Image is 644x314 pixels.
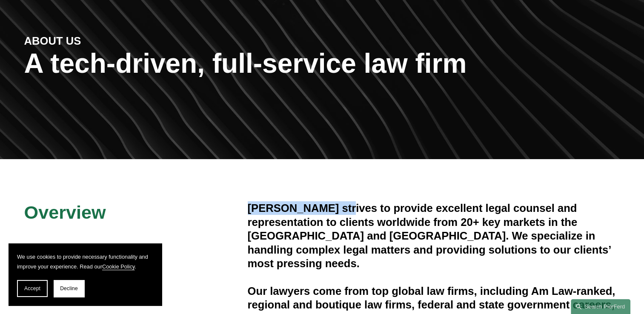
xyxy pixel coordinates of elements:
[60,285,78,291] span: Decline
[24,48,620,79] h1: A tech-driven, full-service law firm
[24,202,106,223] span: Overview
[24,35,81,47] strong: ABOUT US
[54,280,84,297] button: Decline
[571,299,630,314] a: Search this site
[248,201,620,270] h4: [PERSON_NAME] strives to provide excellent legal counsel and representation to clients worldwide ...
[9,243,162,305] section: Cookie banner
[102,263,135,270] a: Cookie Policy
[24,285,40,291] span: Accept
[17,280,48,297] button: Accept
[17,252,153,271] p: We use cookies to provide necessary functionality and improve your experience. Read our .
